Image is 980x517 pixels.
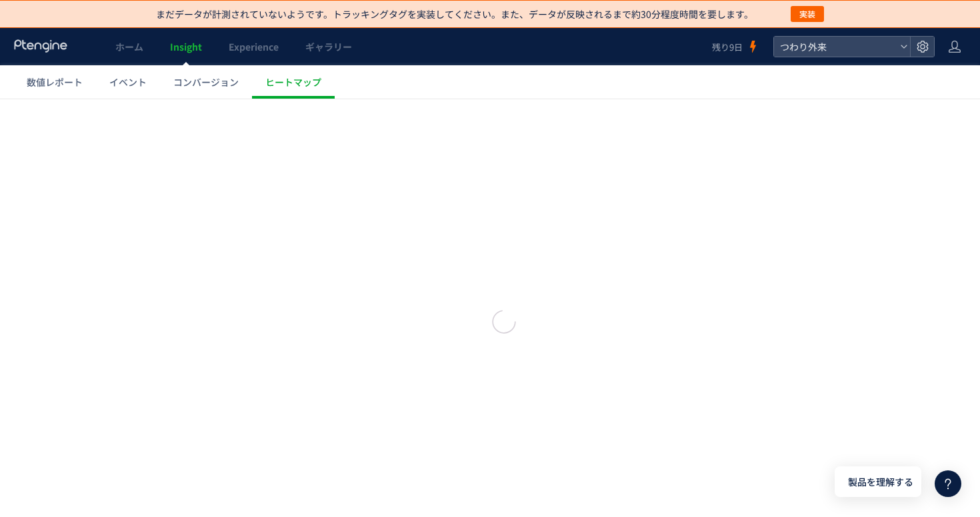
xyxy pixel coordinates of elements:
[156,7,753,21] p: まだデータが計測されていないようです。トラッキングタグを実装してください。また、データが反映されるまで約30分程度時間を要します。
[170,40,202,53] span: Insight
[791,6,824,22] button: 実装
[109,75,147,89] span: イベント
[712,28,760,65] a: 残り9日
[173,75,239,89] span: コンバージョン
[305,40,352,53] span: ギャラリー
[712,41,743,53] span: 残り9日
[799,6,815,22] span: 実装
[115,40,143,53] span: ホーム
[848,475,913,489] span: 製品を理解する
[229,40,279,53] span: Experience
[776,37,895,57] span: つわり外来
[27,75,83,89] span: 数値レポート
[265,75,321,89] span: ヒートマップ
